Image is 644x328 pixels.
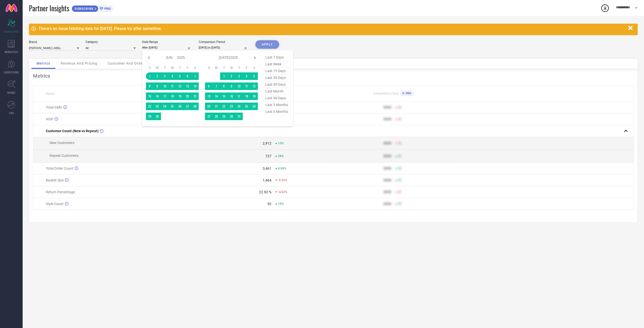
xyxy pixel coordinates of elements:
[199,45,249,50] input: Select comparison period
[9,111,14,115] span: FWD
[243,72,250,80] td: Fri Jul 04 2025
[46,178,64,182] span: Basket Size
[169,66,176,70] th: Wednesday
[383,202,391,206] div: 9999
[46,129,99,133] span: Customer Count (New vs Repeat)
[228,72,235,80] td: Wed Jul 02 2025
[7,91,16,95] span: TRENDS
[142,40,192,44] div: Date Range
[205,103,213,110] td: Sun Jul 20 2025
[191,66,199,70] th: Saturday
[205,66,213,70] th: Sunday
[398,178,401,182] span: 50
[383,105,391,109] div: 9999
[228,92,235,100] td: Wed Jul 16 2025
[29,40,79,44] div: Brand
[191,82,199,90] td: Sat Jun 14 2025
[235,92,243,100] td: Thu Jul 17 2025
[235,66,243,70] th: Thursday
[250,72,258,80] td: Sat Jul 05 2025
[243,66,250,70] th: Friday
[213,103,220,110] td: Mon Jul 21 2025
[146,66,153,70] th: Sunday
[383,166,391,170] div: 9999
[176,72,184,80] td: Thu Jun 05 2025
[235,82,243,90] td: Thu Jul 10 2025
[205,113,213,120] td: Sun Jul 27 2025
[264,68,289,74] span: last 15 days
[169,103,176,110] td: Wed Jun 25 2025
[213,113,220,120] td: Mon Jul 28 2025
[153,72,161,80] td: Mon Jun 02 2025
[383,141,391,145] div: 9999
[191,92,199,100] td: Sat Jun 21 2025
[161,72,169,80] td: Tue Jun 03 2025
[36,61,50,65] span: Metrics
[161,66,169,70] th: Tuesday
[184,103,191,110] td: Fri Jun 27 2025
[383,178,391,182] div: 9999
[153,82,161,90] td: Mon Jun 09 2025
[383,117,391,121] div: 9999
[46,202,64,206] span: Style Count
[264,61,289,68] span: last week
[383,190,391,194] div: 9999
[264,88,289,95] span: last month
[213,92,220,100] td: Mon Jul 14 2025
[235,72,243,80] td: Thu Jul 03 2025
[205,92,213,100] td: Sun Jul 13 2025
[267,202,271,206] div: 92
[146,82,153,90] td: Sun Jun 08 2025
[72,7,95,11] span: SUBSCRIBE
[263,178,271,182] div: 1,464
[4,70,19,74] span: SUGGESTIONS
[398,167,401,170] span: 50
[213,66,220,70] th: Monday
[191,72,199,80] td: Sat Jun 07 2025
[398,142,401,145] span: 50
[46,166,73,170] span: Total Order Count
[243,92,250,100] td: Fri Jul 18 2025
[29,3,69,13] span: Partner Insights
[398,154,401,158] span: 50
[199,40,249,44] div: Comparison Period
[252,55,258,61] div: Next month
[169,92,176,100] td: Wed Jun 18 2025
[142,45,192,50] input: Select date range
[50,154,78,158] span: Repeat Customers
[153,103,161,110] td: Mon Jun 23 2025
[184,92,191,100] td: Fri Jun 20 2025
[4,30,19,33] span: SCORECARDS
[278,154,284,158] span: 28%
[146,92,153,100] td: Sun Jun 15 2025
[184,82,191,90] td: Fri Jun 13 2025
[264,74,289,81] span: last 30 days
[383,154,391,158] div: 9999
[103,7,111,11] span: PRO
[184,66,191,70] th: Friday
[86,40,136,44] div: Category
[278,178,287,182] span: -6.92%
[228,103,235,110] td: Wed Jul 23 2025
[243,82,250,90] td: Fri Jul 11 2025
[220,72,228,80] td: Tue Jul 01 2025
[220,66,228,70] th: Tuesday
[264,108,289,115] span: last 6 months
[213,82,220,90] td: Mon Jul 07 2025
[153,66,161,70] th: Monday
[176,92,184,100] td: Thu Jun 19 2025
[398,202,401,206] span: 50
[191,103,199,110] td: Sat Jun 28 2025
[250,103,258,110] td: Sat Jul 26 2025
[176,66,184,70] th: Thursday
[220,103,228,110] td: Tue Jul 22 2025
[61,61,97,65] span: Revenue And Pricing
[161,103,169,110] td: Tue Jun 24 2025
[259,190,271,194] div: 22.82 %
[146,55,152,61] div: Previous month
[250,92,258,100] td: Sat Jul 19 2025
[398,106,401,109] span: 50
[220,113,228,120] td: Tue Jul 29 2025
[46,190,75,194] span: Return Percentage
[600,4,610,13] div: Open download list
